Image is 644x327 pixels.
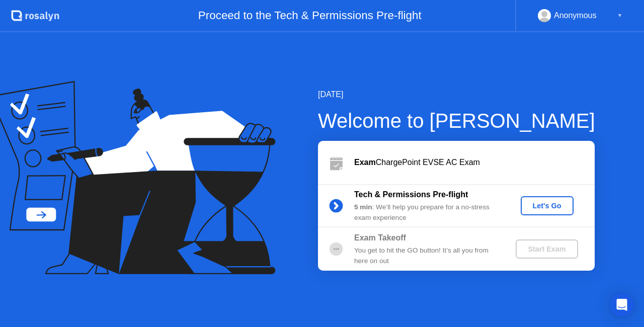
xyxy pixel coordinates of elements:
b: Tech & Permissions Pre-flight [354,190,468,199]
div: : We’ll help you prepare for a no-stress exam experience [354,202,499,223]
div: Anonymous [554,9,597,22]
div: Welcome to [PERSON_NAME] [318,106,595,136]
button: Start Exam [516,239,578,259]
div: Open Intercom Messenger [610,293,634,317]
button: Let's Go [521,196,574,215]
div: Let's Go [525,202,570,210]
div: ▼ [617,9,622,22]
b: Exam Takeoff [354,233,406,242]
b: Exam [354,158,376,167]
div: [DATE] [318,89,595,101]
div: Start Exam [520,245,574,253]
div: ChargePoint EVSE AC Exam [354,156,595,169]
b: 5 min [354,203,372,211]
div: You get to hit the GO button! It’s all you from here on out [354,246,499,266]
